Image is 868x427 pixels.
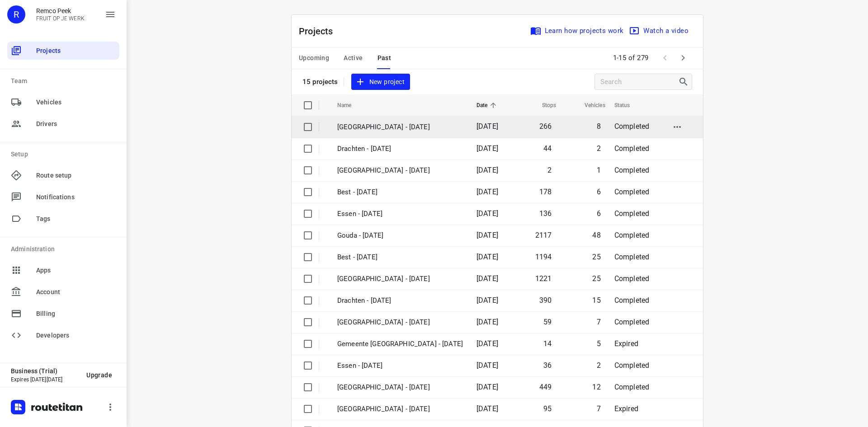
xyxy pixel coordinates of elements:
[337,252,463,263] p: Best - Wednesday
[476,318,498,326] span: [DATE]
[36,15,85,22] p: FRUIT OP JE WERK
[600,75,678,89] input: Search projects
[357,76,405,88] span: New project
[337,317,463,328] p: Antwerpen - Wednesday
[674,49,692,67] span: Next Page
[7,5,25,23] div: R
[36,119,116,129] span: Drivers
[36,46,116,56] span: Projects
[614,404,638,413] span: Expired
[678,76,692,87] div: Search
[539,383,552,391] span: 449
[609,48,653,68] span: 1-15 of 279
[36,266,116,275] span: Apps
[614,100,642,111] span: Status
[476,339,498,348] span: [DATE]
[476,166,498,174] span: [DATE]
[36,214,116,224] span: Tags
[337,296,463,306] p: Drachten - Wednesday
[476,383,498,391] span: [DATE]
[7,210,119,228] div: Tags
[337,100,363,111] span: Name
[337,339,463,349] p: Gemeente Rotterdam - Wednesday
[7,283,119,301] div: Account
[614,231,650,239] span: Completed
[476,296,498,305] span: [DATE]
[7,93,119,111] div: Vehicles
[11,244,119,254] p: Administration
[597,144,601,153] span: 2
[592,274,600,283] span: 25
[614,209,650,218] span: Completed
[592,296,600,305] span: 15
[299,52,329,64] span: Upcoming
[337,230,463,241] p: Gouda - Wednesday
[543,404,552,413] span: 95
[337,122,463,132] p: Zwolle - Thursday
[547,166,552,174] span: 2
[656,49,674,67] span: Previous Page
[337,187,463,197] p: Best - Thursday
[543,361,552,370] span: 36
[476,361,498,370] span: [DATE]
[344,52,363,64] span: Active
[614,296,650,305] span: Completed
[476,404,498,413] span: [DATE]
[592,253,600,261] span: 25
[36,287,116,297] span: Account
[592,231,600,239] span: 48
[535,253,552,261] span: 1194
[543,144,552,153] span: 44
[36,309,116,319] span: Billing
[11,150,119,159] p: Setup
[597,188,601,196] span: 6
[476,188,498,196] span: [DATE]
[539,296,552,305] span: 390
[476,274,498,283] span: [DATE]
[597,166,601,174] span: 1
[614,318,650,326] span: Completed
[7,305,119,323] div: Billing
[476,231,498,239] span: [DATE]
[11,376,79,383] p: Expires [DATE][DATE]
[7,188,119,206] div: Notifications
[79,367,119,383] button: Upgrade
[597,404,601,413] span: 7
[337,209,463,219] p: Essen - Wednesday
[539,188,552,196] span: 178
[337,404,463,414] p: Gemeente Rotterdam - Tuesday
[539,122,552,131] span: 266
[614,383,650,391] span: Completed
[299,24,340,38] p: Projects
[11,76,119,86] p: Team
[476,100,500,111] span: Date
[592,383,600,391] span: 12
[7,42,119,60] div: Projects
[530,100,557,111] span: Stops
[535,274,552,283] span: 1221
[597,318,601,326] span: 7
[614,144,650,153] span: Completed
[337,144,463,154] p: Drachten - [DATE]
[36,331,116,340] span: Developers
[302,78,338,86] p: 15 projects
[476,253,498,261] span: [DATE]
[573,100,605,111] span: Vehicles
[377,52,392,64] span: Past
[614,253,650,261] span: Completed
[539,209,552,218] span: 136
[36,192,116,202] span: Notifications
[614,274,650,283] span: Completed
[7,115,119,133] div: Drivers
[614,339,638,348] span: Expired
[614,122,650,131] span: Completed
[337,382,463,393] p: Zwolle - Tuesday
[597,122,601,131] span: 8
[543,318,552,326] span: 59
[36,7,85,14] p: Remco Peek
[535,231,552,239] span: 2117
[614,361,650,370] span: Completed
[614,188,650,196] span: Completed
[614,166,650,174] span: Completed
[351,74,410,90] button: New project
